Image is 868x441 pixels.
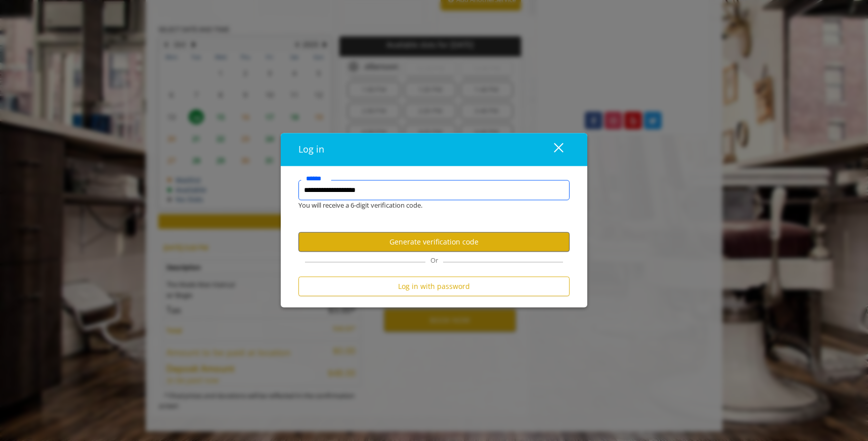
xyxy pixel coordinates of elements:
[542,142,562,157] div: close dialog
[298,277,570,297] button: Log in with password
[291,201,562,211] div: You will receive a 6-digit verification code.
[298,143,324,156] span: Log in
[298,232,570,252] button: Generate verification code
[425,256,443,265] span: Or
[535,139,570,160] button: close dialog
